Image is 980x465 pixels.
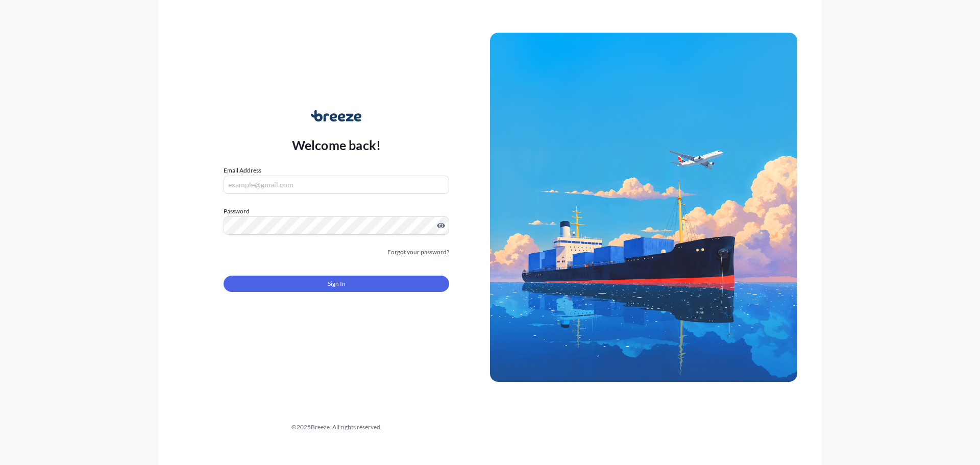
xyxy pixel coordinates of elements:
span: Sign In [328,279,346,289]
button: Show password [437,222,445,230]
label: Password [224,206,449,216]
img: Ship illustration [490,33,797,382]
div: © 2025 Breeze. All rights reserved. [183,422,490,432]
a: Forgot your password? [387,247,449,257]
p: Welcome back! [292,137,381,153]
button: Sign In [224,276,449,292]
input: example@gmail.com [224,176,449,194]
label: Email Address [224,165,261,176]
